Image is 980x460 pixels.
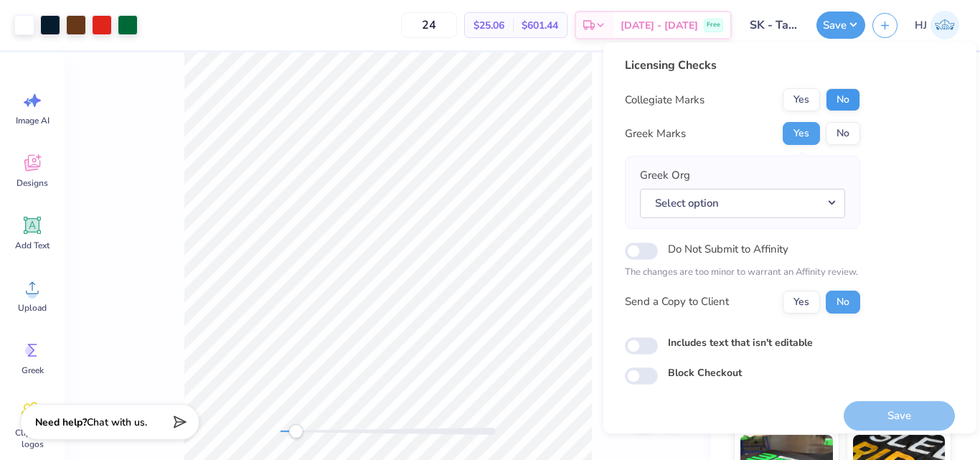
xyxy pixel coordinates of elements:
[826,122,860,145] button: No
[35,416,87,429] strong: Need help?
[473,18,504,33] span: $25.06
[625,126,686,142] div: Greek Marks
[908,11,966,39] a: HJ
[640,189,845,218] button: Select option
[401,12,457,38] input: – –
[707,20,720,30] span: Free
[18,302,47,314] span: Upload
[621,18,698,33] span: [DATE] - [DATE]
[826,291,860,314] button: No
[739,11,809,39] input: Untitled Design
[816,11,865,39] button: Save
[826,88,860,111] button: No
[625,57,860,74] div: Licensing Checks
[9,427,56,450] span: Clipart & logos
[783,122,820,145] button: Yes
[22,365,44,376] span: Greek
[668,365,742,380] label: Block Checkout
[87,416,147,429] span: Chat with us.
[640,167,690,184] label: Greek Org
[625,92,705,108] div: Collegiate Marks
[17,177,48,189] span: Designs
[288,424,303,438] div: Accessibility label
[668,240,788,258] label: Do Not Submit to Affinity
[625,266,860,280] p: The changes are too minor to warrant an Affinity review.
[15,240,50,251] span: Add Text
[16,115,50,126] span: Image AI
[625,294,729,310] div: Send a Copy to Client
[783,88,820,111] button: Yes
[915,17,927,34] span: HJ
[930,11,959,39] img: Hughe Josh Cabanete
[668,335,813,350] label: Includes text that isn't editable
[783,291,820,314] button: Yes
[522,18,558,33] span: $601.44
